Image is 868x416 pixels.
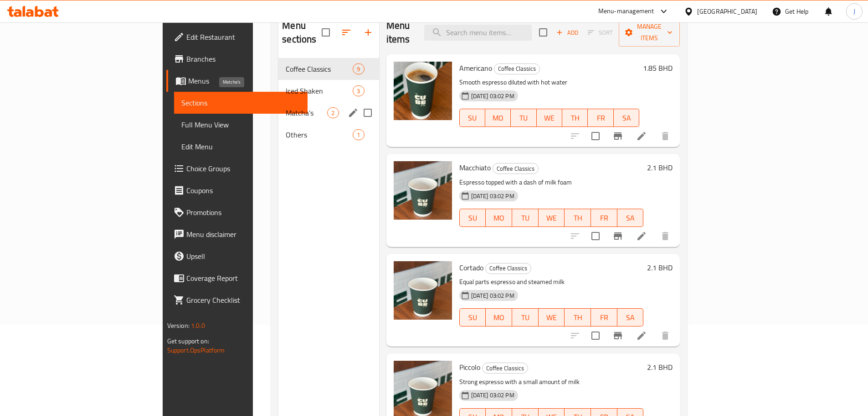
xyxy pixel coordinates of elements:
span: WE [540,111,559,125]
span: 1.0.0 [191,320,205,332]
button: TH [562,109,588,127]
a: Promotions [166,201,308,223]
span: SA [617,111,636,125]
button: SA [617,209,644,227]
a: Sections [174,92,308,114]
span: Coffee Classics [486,263,531,274]
span: Select to update [586,126,605,146]
button: Manage items [619,18,680,47]
span: 3 [353,87,364,95]
span: Add [555,27,580,38]
button: edit [346,106,360,120]
span: Edit Menu [181,141,300,152]
div: Iced Shaken3 [278,80,379,102]
div: items [353,129,364,140]
p: Espresso topped with a dash of milk foam [459,177,644,188]
img: Macchiato [394,161,452,220]
button: SU [459,209,486,227]
button: MO [486,308,512,326]
span: Select section [534,23,553,42]
span: TU [516,311,535,324]
button: delete [654,225,676,247]
button: delete [654,325,676,347]
button: Add [553,26,582,40]
span: FR [591,111,610,125]
span: Macchiato [459,161,491,174]
button: WE [539,209,565,227]
span: Select to update [586,326,605,345]
span: Select section first [582,26,619,40]
p: Strong espresso with a small amount of milk [459,376,644,388]
span: Iced Shaken [286,85,353,96]
button: FR [591,308,617,326]
div: Others1 [278,124,379,146]
button: TU [512,308,539,326]
span: Coverage Report [186,273,300,284]
span: TH [566,111,584,125]
span: Piccolo [459,360,480,374]
a: Edit menu item [636,231,647,242]
span: TU [516,211,535,225]
div: Coffee Classics [482,363,528,374]
span: WE [542,311,561,324]
button: Branch-specific-item [607,225,629,247]
button: Add section [357,21,379,43]
span: TH [568,211,587,225]
span: [DATE] 03:02 PM [467,291,518,300]
span: Cortado [459,261,483,274]
span: Coffee Classics [494,63,539,74]
span: Add item [553,26,582,40]
a: Edit Restaurant [166,26,308,48]
span: Choice Groups [186,163,300,174]
span: Coupons [186,185,300,196]
button: SU [459,308,486,326]
span: SU [463,311,483,324]
a: Edit menu item [636,330,647,341]
h6: 2.1 BHD [647,161,673,174]
span: MO [489,111,507,125]
span: WE [542,211,561,225]
img: Americano [394,62,452,120]
a: Grocery Checklist [166,289,308,311]
span: Coffee Classics [493,163,538,174]
img: Cortado [394,261,452,320]
p: Equal parts espresso and steamed milk [459,276,644,288]
span: 9 [353,65,364,74]
span: Americano [459,61,492,75]
button: MO [485,109,511,127]
div: [GEOGRAPHIC_DATA] [697,6,757,16]
span: Get support on: [167,335,209,347]
button: FR [591,209,617,227]
div: Others [286,129,353,140]
h2: Menu items [386,19,414,46]
span: Menus [188,75,300,86]
span: SA [621,211,640,225]
button: SA [617,308,644,326]
a: Edit Menu [174,136,308,158]
span: TH [568,311,587,324]
a: Coverage Report [166,267,308,289]
div: Menu-management [598,6,654,17]
span: [DATE] 03:02 PM [467,192,518,200]
span: Version: [167,320,190,332]
span: MO [489,311,508,324]
span: Sections [181,97,300,108]
div: Coffee Classics [485,263,531,274]
span: Menu disclaimer [186,229,300,240]
button: WE [539,308,565,326]
input: search [424,25,532,41]
button: SU [459,109,485,127]
span: Branches [186,53,300,64]
span: TU [514,111,533,125]
span: SU [463,111,482,125]
a: Menus [166,70,308,92]
nav: Menu sections [278,54,379,149]
button: delete [654,125,676,147]
span: Upsell [186,251,300,262]
div: Coffee Classics [286,63,353,74]
a: Choice Groups [166,158,308,179]
a: Full Menu View [174,114,308,136]
div: Coffee Classics [493,163,539,174]
span: Grocery Checklist [186,295,300,305]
